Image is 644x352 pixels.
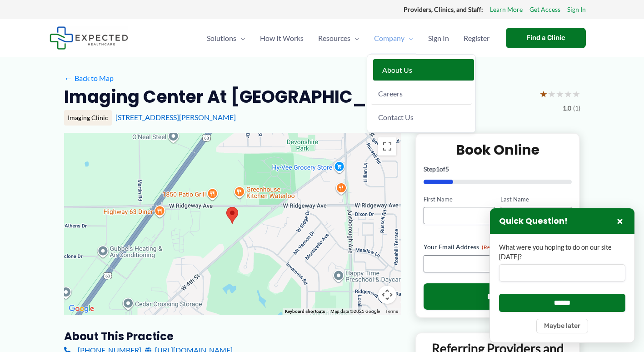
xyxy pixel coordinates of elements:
[200,22,497,54] nav: Primary Site Navigation
[367,22,421,54] a: CompanyMenu Toggle
[378,113,414,121] span: Contact Us
[464,22,489,54] span: Register
[115,113,236,121] a: [STREET_ADDRESS][PERSON_NAME]
[382,65,412,74] span: About Us
[260,22,304,54] span: How It Works
[539,85,548,102] span: ★
[564,85,572,102] span: ★
[614,216,625,226] button: Close
[50,26,128,50] img: Expected Healthcare Logo - side, dark font, small
[499,243,625,261] label: What were you hoping to do on our site [DATE]?
[490,4,523,15] a: Learn More
[311,22,367,54] a: ResourcesMenu Toggle
[350,22,359,54] span: Menu Toggle
[64,74,73,82] span: ←
[330,309,380,314] span: Map data ©2025 Google
[236,22,245,54] span: Menu Toggle
[436,165,439,173] span: 1
[285,308,325,315] button: Keyboard shortcuts
[529,4,560,15] a: Get Access
[374,22,404,54] span: Company
[378,89,403,98] span: Careers
[482,244,508,251] span: (Required)
[424,195,495,204] label: First Name
[421,22,456,54] a: Sign In
[567,4,586,15] a: Sign In
[563,102,571,114] span: 1.0
[424,242,572,251] label: Your Email Address
[64,329,401,343] h3: About this practice
[64,85,424,108] h2: Imaging Center at [GEOGRAPHIC_DATA]
[318,22,350,54] span: Resources
[548,85,556,102] span: ★
[404,22,414,54] span: Menu Toggle
[404,5,483,13] strong: Providers, Clinics, and Staff:
[424,166,572,172] p: Step of
[428,22,449,54] span: Sign In
[500,195,572,204] label: Last Name
[424,141,572,159] h2: Book Online
[499,216,568,226] h3: Quick Question!
[385,309,398,314] a: Terms (opens in new tab)
[445,165,449,173] span: 5
[373,59,474,81] a: About Us
[506,28,586,48] a: Find a Clinic
[456,22,497,54] a: Register
[64,71,114,85] a: ←Back to Map
[556,85,564,102] span: ★
[371,83,472,105] a: Careers
[378,286,396,304] button: Map camera controls
[64,110,112,126] div: Imaging Clinic
[207,22,236,54] span: Solutions
[536,319,588,333] button: Maybe later
[573,102,580,114] span: (1)
[200,22,253,54] a: SolutionsMenu Toggle
[66,303,96,315] img: Google
[378,137,396,156] button: Toggle fullscreen view
[572,85,580,102] span: ★
[66,303,96,315] a: Open this area in Google Maps (opens a new window)
[253,22,311,54] a: How It Works
[371,106,472,128] a: Contact Us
